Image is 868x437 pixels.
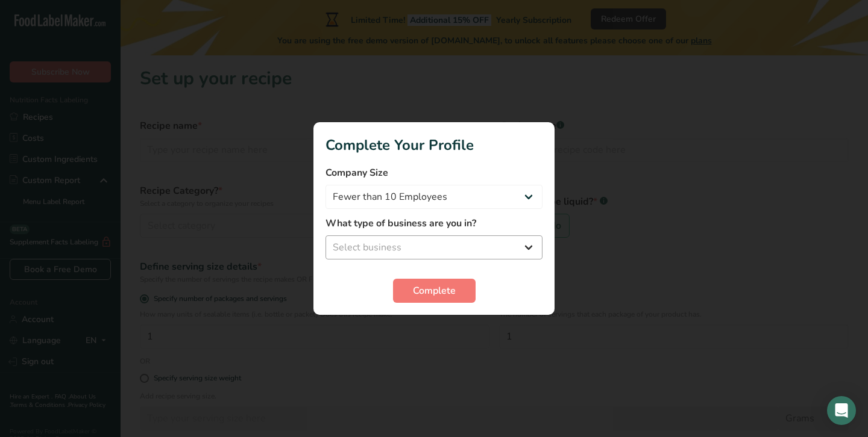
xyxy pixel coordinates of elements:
[325,216,542,231] label: What type of business are you in?
[827,396,856,425] div: Open Intercom Messenger
[325,166,542,180] label: Company Size
[393,279,476,303] button: Complete
[413,284,456,298] span: Complete
[325,134,542,156] h1: Complete Your Profile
